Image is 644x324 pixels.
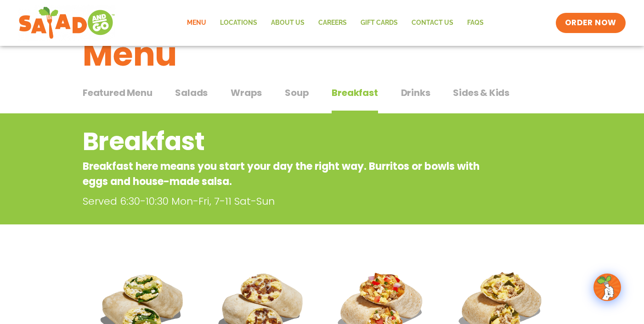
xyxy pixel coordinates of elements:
span: Sides & Kids [453,86,509,100]
a: About Us [264,12,311,34]
a: GIFT CARDS [354,12,405,34]
h1: Menu [83,29,561,79]
span: Breakfast [332,86,378,100]
a: ORDER NOW [556,13,626,33]
a: Locations [213,12,264,34]
p: Breakfast here means you start your day the right way. Burritos or bowls with eggs and house-made... [83,159,487,189]
h2: Breakfast [83,123,487,160]
img: wpChatIcon [594,274,620,300]
span: Drinks [401,86,430,100]
img: new-SAG-logo-768×292 [18,5,115,41]
span: Salads [175,86,208,100]
div: Tabbed content [83,83,561,114]
nav: Menu [180,12,491,34]
span: ORDER NOW [565,17,616,28]
a: FAQs [460,12,491,34]
a: Careers [311,12,354,34]
a: Menu [180,12,213,34]
span: Featured Menu [83,86,152,100]
a: Contact Us [405,12,460,34]
p: Served 6:30-10:30 Mon-Fri, 7-11 Sat-Sun [83,194,491,209]
span: Soup [285,86,309,100]
span: Wraps [231,86,262,100]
